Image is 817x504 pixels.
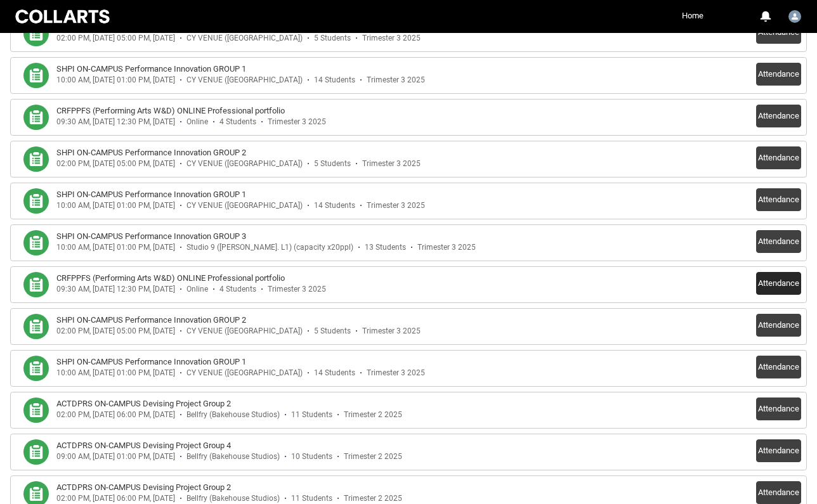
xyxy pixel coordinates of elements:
[56,272,285,285] h3: CRFPPFS (Performing Arts W&D) ONLINE Professional portfolio
[56,314,246,326] h3: SHPI ON-CAMPUS Performance Innovation GROUP 2
[186,494,280,503] div: Bellfry (Bakehouse Studios)
[756,188,801,211] button: Attendance
[367,201,425,210] div: Trimester 3 2025
[788,10,801,23] img: Naomi.Edwards
[56,452,175,462] div: 09:00 AM, [DATE] 01:00 PM, [DATE]
[56,75,175,85] div: 10:00 AM, [DATE] 01:00 PM, [DATE]
[186,285,208,294] div: Online
[186,326,303,336] div: CY VENUE ([GEOGRAPHIC_DATA])
[268,117,326,127] div: Trimester 3 2025
[417,243,476,252] div: Trimester 3 2025
[314,159,351,169] div: 5 Students
[56,159,175,169] div: 02:00 PM, [DATE] 05:00 PM, [DATE]
[756,272,801,295] button: Attendance
[56,230,246,243] h3: SHPI ON-CAMPUS Performance Innovation GROUP 3
[56,188,246,201] h3: SHPI ON-CAMPUS Performance Innovation GROUP 1
[756,230,801,253] button: Attendance
[56,105,285,117] h3: CRFPPFS (Performing Arts W&D) ONLINE Professional portfolio
[56,326,175,336] div: 02:00 PM, [DATE] 05:00 PM, [DATE]
[56,481,231,494] h3: ACTDPRS ON-CAMPUS Devising Project Group 2
[362,159,421,169] div: Trimester 3 2025
[362,326,421,336] div: Trimester 3 2025
[186,117,208,127] div: Online
[56,146,246,159] h3: SHPI ON-CAMPUS Performance Innovation GROUP 2
[56,201,175,210] div: 10:00 AM, [DATE] 01:00 PM, [DATE]
[56,439,231,452] h3: ACTDPRS ON-CAMPUS Devising Project Group 4
[365,243,406,252] div: 13 Students
[56,117,175,127] div: 09:30 AM, [DATE] 12:30 PM, [DATE]
[186,75,303,85] div: CY VENUE ([GEOGRAPHIC_DATA])
[186,368,303,378] div: CY VENUE ([GEOGRAPHIC_DATA])
[56,410,175,420] div: 02:00 PM, [DATE] 06:00 PM, [DATE]
[56,243,175,252] div: 10:00 AM, [DATE] 01:00 PM, [DATE]
[56,397,231,410] h3: ACTDPRS ON-CAMPUS Devising Project Group 2
[314,201,355,210] div: 14 Students
[56,356,246,368] h3: SHPI ON-CAMPUS Performance Innovation GROUP 1
[367,75,425,85] div: Trimester 3 2025
[756,439,801,462] button: Attendance
[756,356,801,378] button: Attendance
[344,452,402,462] div: Trimester 2 2025
[756,105,801,127] button: Attendance
[314,326,351,336] div: 5 Students
[756,63,801,86] button: Attendance
[56,34,175,43] div: 02:00 PM, [DATE] 05:00 PM, [DATE]
[268,285,326,294] div: Trimester 3 2025
[367,368,425,378] div: Trimester 3 2025
[219,285,256,294] div: 4 Students
[186,34,303,43] div: CY VENUE ([GEOGRAPHIC_DATA])
[756,481,801,504] button: Attendance
[785,5,804,25] button: User Profile Naomi.Edwards
[56,63,246,75] h3: SHPI ON-CAMPUS Performance Innovation GROUP 1
[56,285,175,294] div: 09:30 AM, [DATE] 12:30 PM, [DATE]
[362,34,421,43] div: Trimester 3 2025
[186,410,280,420] div: Bellfry (Bakehouse Studios)
[186,452,280,462] div: Bellfry (Bakehouse Studios)
[56,494,175,503] div: 02:00 PM, [DATE] 06:00 PM, [DATE]
[186,159,303,169] div: CY VENUE ([GEOGRAPHIC_DATA])
[186,201,303,210] div: CY VENUE ([GEOGRAPHIC_DATA])
[314,368,355,378] div: 14 Students
[314,75,355,85] div: 14 Students
[756,314,801,337] button: Attendance
[186,243,353,252] div: Studio 9 ([PERSON_NAME]. L1) (capacity x20ppl)
[219,117,256,127] div: 4 Students
[291,410,332,420] div: 11 Students
[56,368,175,378] div: 10:00 AM, [DATE] 01:00 PM, [DATE]
[756,397,801,420] button: Attendance
[344,494,402,503] div: Trimester 2 2025
[344,410,402,420] div: Trimester 2 2025
[756,146,801,169] button: Attendance
[679,6,707,25] a: Home
[314,34,351,43] div: 5 Students
[291,452,332,462] div: 10 Students
[291,494,332,503] div: 11 Students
